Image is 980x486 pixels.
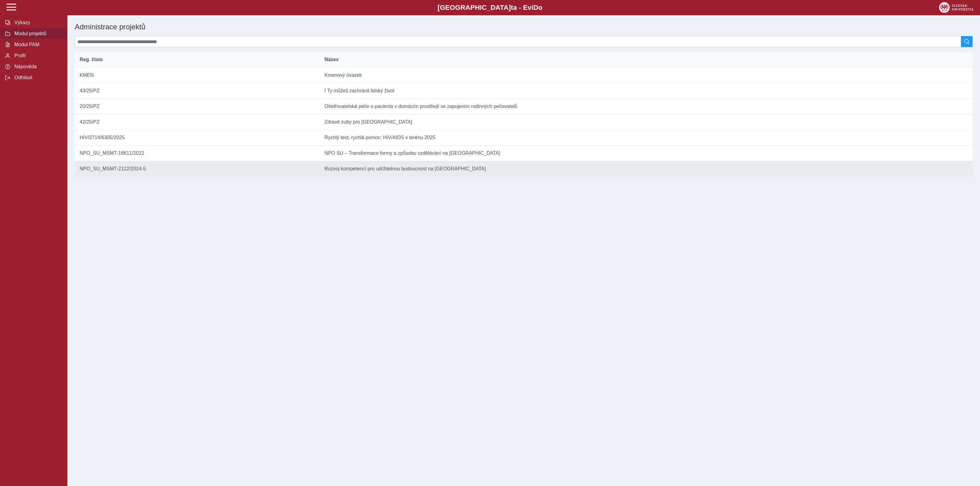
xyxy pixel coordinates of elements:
td: Ošetřovatelská péče o pacienta v domácím prostředí se zapojením rodinných pečovatelů [320,99,973,114]
td: NPO SU – Transformace formy a způsobu vzdělávání na [GEOGRAPHIC_DATA] [320,146,973,161]
td: HIV/2714/6305/2025 [75,130,320,146]
td: 43/25/PZ [75,83,320,99]
span: Nápověda [13,64,62,69]
span: Reg. číslo [80,57,103,62]
span: Modul PAM [13,42,62,47]
h1: Administrace projektů [72,20,825,34]
td: Rozvoj kompetencí pro udržitelnou budoucnost na [GEOGRAPHIC_DATA] [320,161,973,177]
span: Odhlásit [13,75,62,80]
span: Výkazy [13,20,62,25]
td: NPO_SU_MSMT-2122/2024-5 [75,161,320,177]
td: Rychlý test, rychlá pomoc: HIV/AIDS v terénu 2025 [320,130,973,146]
b: [GEOGRAPHIC_DATA] a - Evi [18,4,962,12]
span: Profil [13,53,62,58]
td: NPO_SU_MSMT-16611/2022 [75,146,320,161]
td: Zdravé zuby pro [GEOGRAPHIC_DATA] [320,114,973,130]
td: Kmenový úvazek [320,68,973,83]
span: Modul projektů [13,31,62,36]
span: o [538,4,543,11]
span: D [533,4,538,11]
span: Název [325,57,339,62]
td: 20/25/PZ [75,99,320,114]
td: KMEN [75,68,320,83]
span: t [511,4,513,11]
img: logo_web_su.png [939,2,974,13]
td: 42/25/PZ [75,114,320,130]
td: I Ty můžeš zachránit lidský život [320,83,973,99]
